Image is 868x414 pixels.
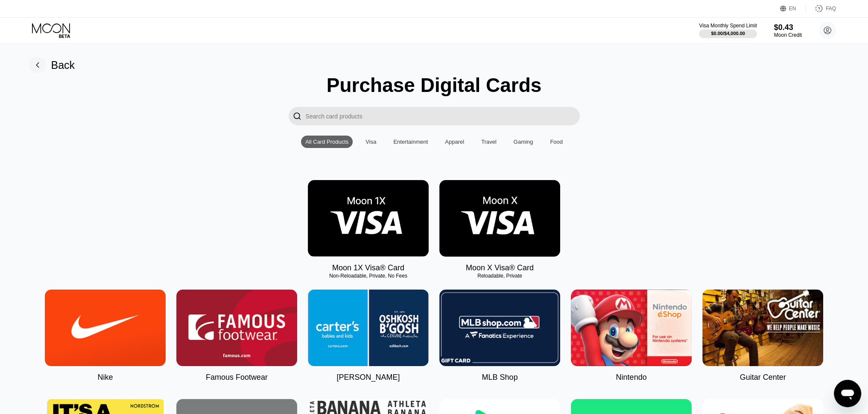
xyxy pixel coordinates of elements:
div: EN [789,6,796,12]
div:  [289,107,306,125]
div: Visa [361,136,380,148]
div: [PERSON_NAME] [336,373,400,382]
div: Back [29,56,75,74]
div: Moon 1X Visa® Card [332,263,404,272]
input: Search card products [306,107,580,125]
div: Moon Credit [774,32,802,38]
div: Visa [365,139,376,145]
div: Reloadable, Private [439,273,560,279]
div: Apparel [441,136,468,148]
div: Nike [97,373,113,382]
div: Visa Monthly Spend Limit$0.00/$4,000.00 [699,23,757,38]
div: EN [780,4,806,13]
div: Famous Footwear [206,373,268,382]
div: $0.43Moon Credit [774,23,802,38]
div: Gaming [514,139,533,145]
div:  [293,111,301,121]
div: Entertainment [393,139,428,145]
div: Food [546,136,567,148]
div: Visa Monthly Spend Limit [699,23,757,29]
div: All Card Products [301,136,353,148]
div: Entertainment [389,136,432,148]
div: Gaming [509,136,538,148]
div: Purchase Digital Cards [327,74,542,97]
div: Travel [481,139,497,145]
div: Nintendo [616,373,646,382]
div: Apparel [445,139,464,145]
div: Food [550,139,563,145]
div: Travel [477,136,501,148]
div: Back [51,59,75,71]
div: Non-Reloadable, Private, No Fees [308,273,429,279]
div: Guitar Center [739,373,786,382]
div: Moon X Visa® Card [466,263,534,272]
div: FAQ [806,4,836,13]
div: $0.43 [774,23,802,32]
div: $0.00 / $4,000.00 [711,31,745,36]
iframe: Button to launch messaging window [834,380,861,407]
div: MLB Shop [482,373,517,382]
div: All Card Products [305,139,348,145]
div: FAQ [826,6,836,12]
